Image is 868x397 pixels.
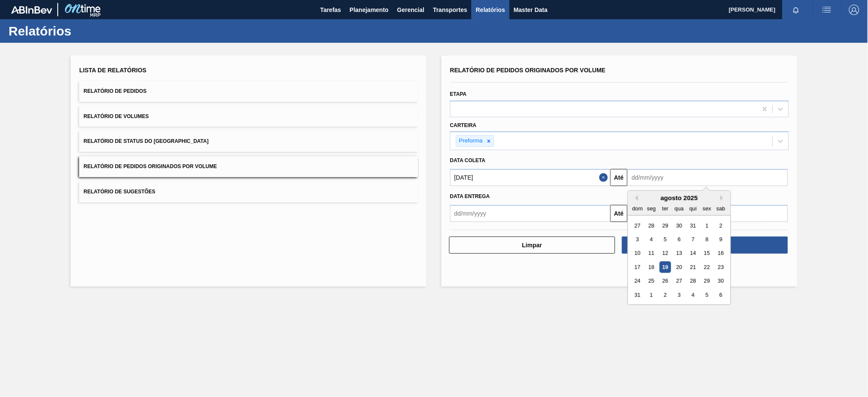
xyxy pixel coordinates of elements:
div: Choose domingo, 3 de agosto de 2025 [632,234,643,245]
div: Choose quinta-feira, 31 de julho de 2025 [687,220,699,231]
div: Choose domingo, 24 de agosto de 2025 [632,276,643,287]
div: Choose sexta-feira, 22 de agosto de 2025 [701,261,713,273]
span: Relatórios [476,5,505,15]
button: Até [610,169,628,186]
button: Relatório de Status do [GEOGRAPHIC_DATA] [79,131,418,152]
input: dd/mm/yyyy [450,169,610,186]
div: Choose sexta-feira, 8 de agosto de 2025 [701,234,713,245]
div: Choose sábado, 6 de setembro de 2025 [715,289,727,301]
div: agosto 2025 [628,194,731,201]
span: Master Data [514,5,548,15]
div: Choose quarta-feira, 27 de agosto de 2025 [673,276,685,287]
div: Choose quinta-feira, 21 de agosto de 2025 [687,261,699,273]
span: Gerencial [397,5,425,15]
div: qui [687,203,699,214]
span: Relatório de Sugestões [83,189,155,195]
div: sex [701,203,713,214]
div: Choose sexta-feira, 1 de agosto de 2025 [701,220,713,231]
div: Choose terça-feira, 26 de agosto de 2025 [660,276,671,287]
span: Data coleta [450,157,486,163]
label: Etapa [450,91,467,97]
div: Choose segunda-feira, 4 de agosto de 2025 [646,234,657,245]
div: Choose segunda-feira, 11 de agosto de 2025 [646,248,657,259]
div: dom [632,203,643,214]
div: Choose quarta-feira, 13 de agosto de 2025 [673,248,685,259]
input: dd/mm/yyyy [450,205,610,222]
div: Choose sábado, 30 de agosto de 2025 [715,276,727,287]
span: Relatório de Pedidos Originados por Volume [83,163,217,169]
div: Choose terça-feira, 5 de agosto de 2025 [660,234,671,245]
div: Choose terça-feira, 19 de agosto de 2025 [660,261,671,273]
div: Choose sexta-feira, 5 de setembro de 2025 [701,289,713,301]
div: Choose terça-feira, 12 de agosto de 2025 [660,248,671,259]
button: Limpar [449,237,615,254]
span: Lista de Relatórios [79,67,146,74]
div: Choose domingo, 10 de agosto de 2025 [632,248,643,259]
div: Choose domingo, 31 de agosto de 2025 [632,289,643,301]
div: Preforma [456,136,484,146]
button: Relatório de Pedidos Originados por Volume [79,156,418,177]
button: Download [622,237,788,254]
div: sab [715,203,727,214]
div: Choose sábado, 23 de agosto de 2025 [715,261,727,273]
div: Choose quinta-feira, 4 de setembro de 2025 [687,289,699,301]
div: ter [660,203,671,214]
button: Relatório de Sugestões [79,181,418,202]
div: Choose sexta-feira, 15 de agosto de 2025 [701,248,713,259]
button: Previous Month [632,195,638,201]
button: Relatório de Volumes [79,106,418,127]
div: Choose segunda-feira, 28 de julho de 2025 [646,220,657,231]
div: Choose sexta-feira, 29 de agosto de 2025 [701,276,713,287]
span: Relatório de Status do [GEOGRAPHIC_DATA] [83,138,208,144]
div: Choose quinta-feira, 28 de agosto de 2025 [687,276,699,287]
div: Choose segunda-feira, 18 de agosto de 2025 [646,261,657,273]
h1: Relatórios [9,26,160,36]
label: Carteira [450,122,477,128]
div: Choose segunda-feira, 25 de agosto de 2025 [646,276,657,287]
div: Choose quarta-feira, 30 de julho de 2025 [673,220,685,231]
img: TNhmsLtSVTkK8tSr43FrP2fwEKptu5GPRR3wAAAABJRU5ErkJggg== [11,6,52,14]
div: Choose terça-feira, 29 de julho de 2025 [660,220,671,231]
div: Choose sábado, 9 de agosto de 2025 [715,234,727,245]
span: Data entrega [450,193,490,199]
div: Choose quarta-feira, 3 de setembro de 2025 [673,289,685,301]
div: Choose quarta-feira, 6 de agosto de 2025 [673,234,685,245]
img: userActions [822,5,832,15]
div: Choose quinta-feira, 7 de agosto de 2025 [687,234,699,245]
div: Choose sábado, 16 de agosto de 2025 [715,248,727,259]
button: Notificações [782,4,810,16]
div: Choose terça-feira, 2 de setembro de 2025 [660,289,671,301]
input: dd/mm/yyyy [628,169,788,186]
button: Relatório de Pedidos [79,81,418,102]
span: Transportes [433,5,467,15]
button: Close [599,169,610,186]
span: Planejamento [350,5,388,15]
div: Choose quarta-feira, 20 de agosto de 2025 [673,261,685,273]
div: qua [673,203,685,214]
span: Relatório de Pedidos Originados por Volume [450,67,606,74]
span: Relatório de Volumes [83,113,148,119]
div: Choose sábado, 2 de agosto de 2025 [715,220,727,231]
span: Tarefas [320,5,341,15]
button: Até [610,205,628,222]
button: Next Month [720,195,726,201]
div: Choose domingo, 17 de agosto de 2025 [632,261,643,273]
div: seg [646,203,657,214]
div: Choose domingo, 27 de julho de 2025 [632,220,643,231]
span: Relatório de Pedidos [83,88,146,94]
div: month 2025-08 [631,219,728,302]
div: Choose segunda-feira, 1 de setembro de 2025 [646,289,657,301]
img: Logout [849,5,859,15]
div: Choose quinta-feira, 14 de agosto de 2025 [687,248,699,259]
